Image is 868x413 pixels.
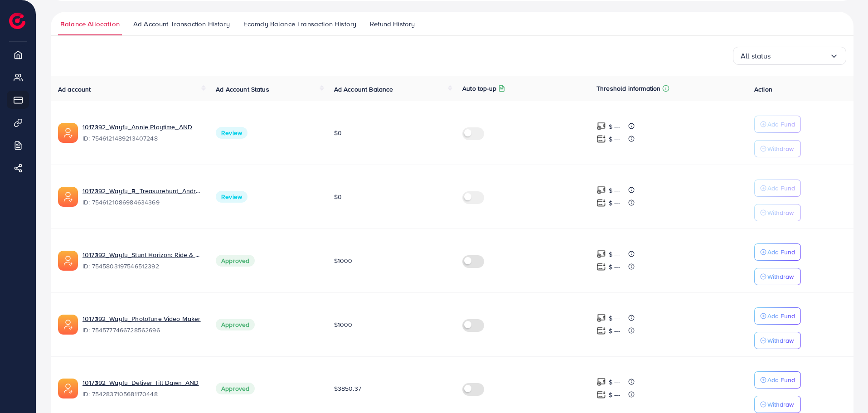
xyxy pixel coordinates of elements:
p: Withdraw [767,271,794,282]
p: $ --- [609,185,620,196]
p: $ --- [609,377,620,388]
p: Withdraw [767,335,794,346]
span: ID: 7546121086984634369 [82,198,201,207]
p: $ --- [609,121,620,132]
div: <span class='underline'>1017392_Wayfu_Stunt Horizon: Ride & Flip</span></br>7545803197546512392 [82,250,201,271]
span: Balance Allocation [60,19,120,29]
img: ic-ads-acc.e4c84228.svg [58,315,78,335]
span: All status [741,49,771,63]
img: ic-ads-acc.e4c84228.svg [58,187,78,207]
img: ic-ads-acc.e4c84228.svg [58,379,78,398]
span: Ad account [58,85,91,94]
img: top-up amount [596,185,606,195]
img: top-up amount [596,249,606,259]
button: Withdraw [754,204,801,221]
a: 1017392_Wayfu_Stunt Horizon: Ride & Flip [82,250,201,259]
button: Add Fund [754,116,801,133]
div: <span class='underline'>1017392_Wayfu_Annie Playtime_AND</span></br>7546121489213407248 [82,122,201,143]
span: $0 [334,128,342,137]
p: Add Fund [767,119,795,130]
p: Withdraw [767,143,794,154]
p: Threshold information [596,83,660,94]
button: Withdraw [754,268,801,285]
p: $ --- [609,389,620,400]
span: ID: 7542837105681170448 [82,389,201,398]
img: ic-ads-acc.e4c84228.svg [58,251,78,271]
span: Refund History [370,19,415,29]
span: Review [216,191,247,203]
button: Add Fund [754,180,801,197]
div: <span class='underline'>1017392_Wayfu_PhotoTune Video Maker</span></br>7545777466728562696 [82,314,201,335]
img: top-up amount [596,134,606,144]
span: $0 [334,192,342,201]
span: ID: 7545803197546512392 [82,262,201,271]
button: Add Fund [754,371,801,389]
button: Withdraw [754,140,801,157]
img: top-up amount [596,198,606,208]
span: Review [216,127,247,139]
p: Add Fund [767,247,795,258]
button: Add Fund [754,307,801,325]
span: Approved [216,255,255,267]
button: Withdraw [754,332,801,349]
span: Ad Account Status [216,85,269,94]
span: Approved [216,319,255,330]
a: 1017392_Wayfu_B_Treasurehunt_Android [82,186,201,195]
p: Add Fund [767,311,795,321]
span: $1000 [334,256,353,265]
div: <span class='underline'>1017392_Wayfu_Deliver Till Dawn_AND</span></br>7542837105681170448 [82,378,201,399]
img: top-up amount [596,377,606,387]
img: top-up amount [596,121,606,131]
p: Add Fund [767,183,795,194]
span: $1000 [334,320,353,329]
button: Add Fund [754,243,801,261]
a: 1017392_Wayfu_PhotoTune Video Maker [82,314,201,323]
p: $ --- [609,134,620,145]
a: 1017392_Wayfu_Annie Playtime_AND [82,122,201,131]
img: top-up amount [596,313,606,323]
span: Ad Account Balance [334,85,393,94]
p: Withdraw [767,207,794,218]
span: ID: 7546121489213407248 [82,134,201,143]
input: Search for option [771,49,829,63]
div: <span class='underline'>1017392_Wayfu_B_Treasurehunt_Android</span></br>7546121086984634369 [82,186,201,207]
img: logo [9,13,25,29]
p: $ --- [609,249,620,260]
div: Search for option [733,47,846,65]
iframe: Chat [829,372,861,406]
span: ID: 7545777466728562696 [82,326,201,335]
img: top-up amount [596,326,606,335]
img: top-up amount [596,390,606,399]
p: $ --- [609,198,620,209]
p: Add Fund [767,374,795,385]
span: Approved [216,383,255,394]
p: Auto top-up [462,83,496,94]
p: Withdraw [767,399,794,410]
button: Withdraw [754,396,801,413]
span: Ad Account Transaction History [133,19,230,29]
p: $ --- [609,262,620,272]
p: $ --- [609,326,620,336]
img: ic-ads-acc.e4c84228.svg [58,123,78,143]
a: 1017392_Wayfu_Deliver Till Dawn_AND [82,378,201,387]
span: Ecomdy Balance Transaction History [243,19,356,29]
span: Action [754,85,772,94]
p: $ --- [609,313,620,324]
img: top-up amount [596,262,606,272]
span: $3850.37 [334,384,361,393]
